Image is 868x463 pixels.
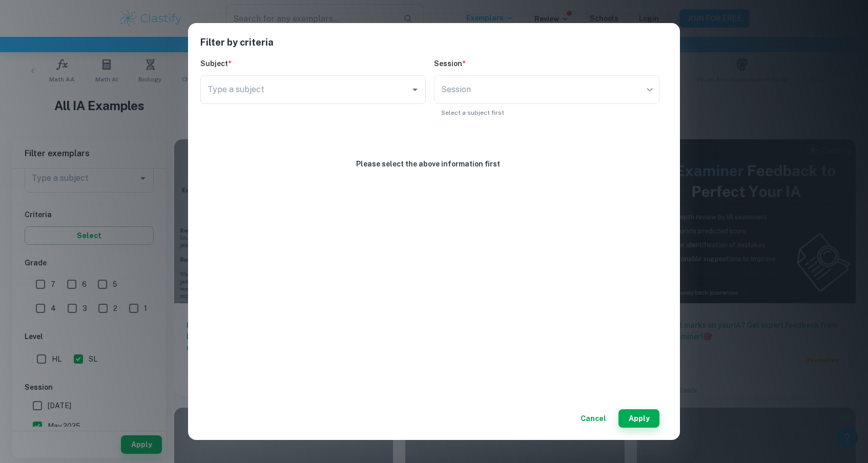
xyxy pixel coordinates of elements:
button: Cancel [576,409,610,428]
button: Open [408,82,422,97]
h6: Please select the above information first [356,158,504,170]
h6: Subject [200,58,426,69]
button: Apply [618,409,659,428]
p: Select a subject first [441,108,652,117]
h2: Filter by criteria [200,35,668,58]
h6: Session [434,58,659,69]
